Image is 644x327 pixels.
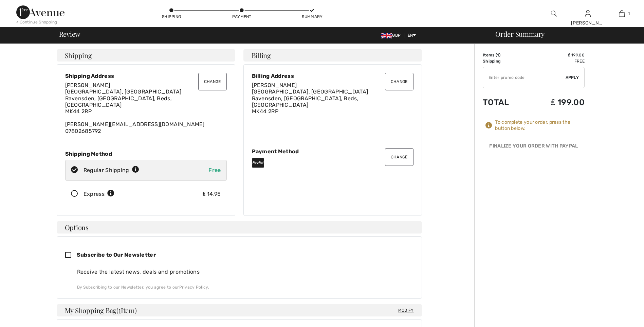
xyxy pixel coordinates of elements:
h4: Options [57,221,422,234]
span: ( Item) [116,306,136,315]
td: ₤ 199.00 [527,91,585,114]
img: My Info [585,10,591,18]
h4: My Shopping Bag [57,304,422,316]
iframe: PayPal [483,153,585,168]
span: [GEOGRAPHIC_DATA], [GEOGRAPHIC_DATA] Ravensden, [GEOGRAPHIC_DATA], Beds, [GEOGRAPHIC_DATA] MK44 2RP [65,88,182,115]
span: 1 [497,53,499,57]
span: [GEOGRAPHIC_DATA], [GEOGRAPHIC_DATA] Ravensden, [GEOGRAPHIC_DATA], Beds, [GEOGRAPHIC_DATA] MK44 2RP [252,88,368,115]
div: < Continue Shopping [16,19,57,25]
div: By Subscribing to our Newsletter, you agree to our . [77,284,413,290]
input: Promo code [483,67,566,88]
td: Items ( ) [483,52,527,58]
td: Free [527,58,585,64]
span: Billing [252,52,271,59]
a: Privacy Policy [179,285,208,290]
div: Shipping Method [65,151,227,157]
div: Billing Address [252,73,413,79]
div: Summary [302,14,322,20]
span: Free [208,167,221,173]
button: Change [385,73,413,90]
div: [PERSON_NAME][EMAIL_ADDRESS][DOMAIN_NAME] 07802685792 [65,82,227,134]
span: EN [408,33,416,38]
img: search the website [551,10,557,18]
div: [PERSON_NAME] [571,19,604,27]
div: ₤ 14.95 [203,190,221,198]
div: Shipping Address [65,73,227,79]
span: Subscribe to Our Newsletter [77,252,156,258]
td: ₤ 199.00 [527,52,585,58]
span: Apply [566,74,579,81]
button: Change [198,73,227,90]
span: [PERSON_NAME] [252,82,297,88]
img: UK Pound [381,33,392,38]
div: To complete your order, press the button below. [495,119,585,132]
span: 1 [118,305,121,314]
a: Sign In [585,10,591,17]
span: Modify [398,307,414,314]
span: Shipping [65,52,92,59]
div: Receive the latest news, deals and promotions [77,268,413,276]
div: Order Summary [487,31,640,37]
img: My Bag [619,10,625,18]
span: Review [59,31,80,37]
div: Shipping [161,14,182,20]
a: 1 [605,10,638,18]
td: Shipping [483,58,527,64]
div: Finalize Your Order with PayPal [483,142,585,153]
div: Payment [232,14,252,20]
td: Total [483,91,527,114]
img: 1ère Avenue [16,5,65,19]
button: Change [385,148,413,166]
span: [PERSON_NAME] [65,82,110,88]
div: Regular Shipping [84,166,139,174]
span: 1 [628,11,630,17]
span: GBP [381,33,403,38]
div: Payment Method [252,148,413,155]
div: Express [84,190,114,198]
